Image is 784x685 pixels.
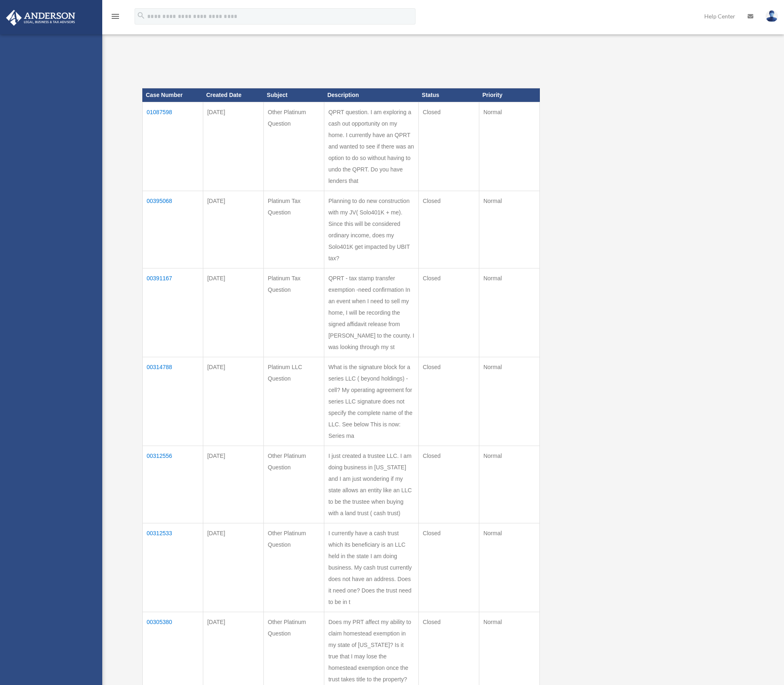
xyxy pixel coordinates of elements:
[766,10,778,22] img: User Pic
[142,357,203,446] td: 00314788
[203,102,263,191] td: [DATE]
[324,523,418,612] td: I currently have a cash trust which its beneficiary is an LLC held in the state I am doing busine...
[479,446,539,523] td: Normal
[142,268,203,357] td: 00391167
[418,102,479,191] td: Closed
[479,191,539,268] td: Normal
[418,88,479,102] th: Status
[324,88,418,102] th: Description
[418,357,479,446] td: Closed
[110,14,120,21] a: menu
[263,523,324,612] td: Other Platinum Question
[137,11,146,20] i: search
[324,268,418,357] td: QPRT - tax stamp transfer exemption -need confirmation In an event when I need to sell my home, I...
[263,446,324,523] td: Other Platinum Question
[479,268,539,357] td: Normal
[263,102,324,191] td: Other Platinum Question
[203,523,263,612] td: [DATE]
[263,191,324,268] td: Platinum Tax Question
[142,523,203,612] td: 00312533
[203,268,263,357] td: [DATE]
[142,446,203,523] td: 00312556
[418,446,479,523] td: Closed
[142,191,203,268] td: 00395068
[142,102,203,191] td: 01087598
[4,10,78,26] img: Anderson Advisors Platinum Portal
[479,357,539,446] td: Normal
[479,102,539,191] td: Normal
[263,268,324,357] td: Platinum Tax Question
[418,191,479,268] td: Closed
[263,88,324,102] th: Subject
[203,191,263,268] td: [DATE]
[324,191,418,268] td: Planning to do new construction with my JV( Solo401K + me). Since this will be considered ordinar...
[324,102,418,191] td: QPRT question. I am exploring a cash out opportunity on my home. I currently have an QPRT and wan...
[479,523,539,612] td: Normal
[142,88,203,102] th: Case Number
[418,268,479,357] td: Closed
[203,88,263,102] th: Created Date
[324,357,418,446] td: What is the signature block for a series LLC ( beyond holdings) - cell? My operating agreement fo...
[110,11,120,21] i: menu
[203,357,263,446] td: [DATE]
[324,446,418,523] td: I just created a trustee LLC. I am doing business in [US_STATE] and I am just wondering if my sta...
[418,523,479,612] td: Closed
[203,446,263,523] td: [DATE]
[263,357,324,446] td: Platinum LLC Question
[479,88,539,102] th: Priority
